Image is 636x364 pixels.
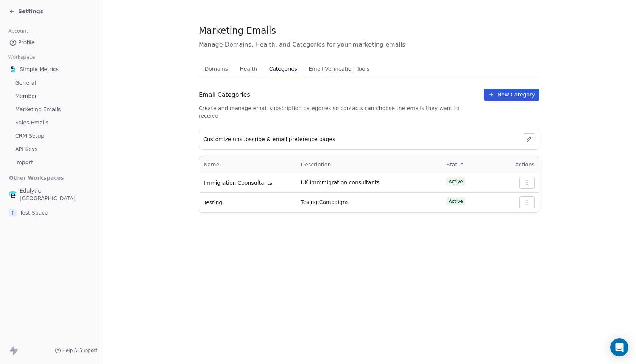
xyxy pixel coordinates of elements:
span: Actions [515,162,535,168]
span: Test Space [20,209,48,216]
span: Manage Domains, Health, and Categories for your marketing emails [199,40,539,49]
span: Edulytic [GEOGRAPHIC_DATA] [20,187,93,202]
span: Workspace [5,51,38,63]
span: Member [15,92,37,100]
span: General [15,79,36,87]
a: Sales Emails [6,117,96,129]
span: Marketing Emails [199,25,276,36]
span: Domains [202,64,231,74]
span: Tesing Campaigns [301,198,349,206]
span: Import [15,159,33,166]
span: Immigration Coonsultants [204,179,272,187]
span: Customize unsubscribe & email preference pages [203,135,335,143]
span: Simple Metrics [20,65,59,73]
span: Other Workspaces [6,172,67,184]
span: New Category [497,91,535,98]
span: Marketing Emails [15,106,61,114]
span: CRM Setup [15,132,44,140]
a: Profile [6,36,96,49]
span: Categories [266,64,300,74]
span: Email Categories [199,90,250,100]
span: Profile [18,39,35,47]
div: Open Intercom Messenger [610,338,628,356]
a: API Keys [6,143,96,156]
a: Import [6,156,96,169]
span: Name [204,161,219,169]
span: Health [237,64,260,74]
span: Sales Emails [15,119,48,127]
span: Status [446,162,463,168]
span: API Keys [15,145,37,153]
span: Email Verification Tools [306,64,373,74]
span: Testing [204,199,222,206]
a: Help & Support [55,347,97,353]
span: UK immmigration consultants [301,179,380,186]
a: Settings [9,8,43,15]
span: Active [449,178,463,185]
a: Marketing Emails [6,103,96,116]
img: edulytic-mark-retina.png [9,191,17,198]
span: Active [449,198,463,205]
button: New Category [484,89,539,101]
a: Member [6,90,96,103]
a: CRM Setup [6,130,96,142]
span: Settings [18,8,43,15]
a: General [6,77,96,89]
span: Create and manage email subscription categories so contacts can choose the emails they want to re... [199,104,478,120]
span: Account [5,25,31,37]
span: Help & Support [62,347,97,353]
span: T [9,209,17,216]
img: sm-oviond-logo.png [9,65,17,73]
span: Description [301,162,331,168]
